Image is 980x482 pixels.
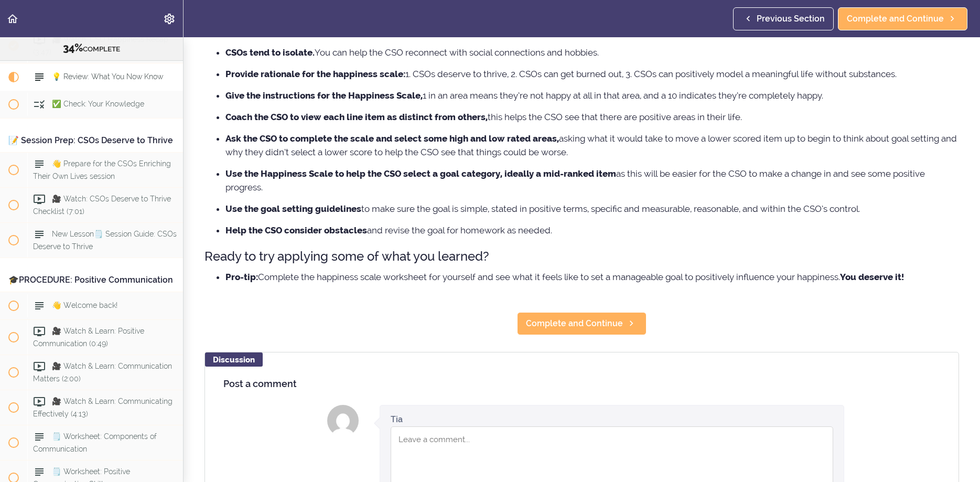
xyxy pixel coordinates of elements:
li: Complete the happiness scale worksheet for yourself and see what it feels like to set a manageabl... [225,270,959,284]
strong: Help the CSO consider obstacles [225,225,367,235]
strong: Pro-tip: [225,272,258,282]
span: 👋 Welcome back! [52,301,117,309]
span: 🎥 Watch & Learn: Communicating Effectively (4:13) [33,397,173,417]
a: Previous Section [733,7,834,30]
a: Complete and Continue [517,312,647,335]
span: 🎥 Watch & Learn: Positive Communication (0:49) [33,327,144,347]
div: Discussion [205,352,263,367]
li: You can help the CSO reconnect with social connections and hobbies. [225,46,959,59]
li: 1 in an area means they’re not happy at all in that area, and a 10 indicates they’re completely h... [225,89,959,102]
a: Complete and Continue [838,7,967,30]
strong: Provide rationale for the happiness scale: [225,69,405,79]
li: 1. CSOs deserve to thrive, 2. CSOs can get burned out, 3. CSOs can positively model a meaningful ... [225,67,959,81]
span: 🎥 Watch & Learn: Communication Matters (2:00) [33,362,172,382]
span: 🎥 Watch: CSOs Deserve to Thrive Checklist (7:01) [33,195,171,216]
strong: Ask the CSO to complete the scale and select some high and low rated areas, [225,133,559,144]
h4: Post a comment [223,379,940,389]
li: as this will be easier for the CSO to make a change in and see some positive progress. [225,167,959,194]
span: New Lesson🗒️ Session Guide: CSOs Deserve to Thrive [33,230,177,251]
span: 👋 Prepare for the CSOs Enriching Their Own Lives session [33,160,171,180]
span: Previous Section [757,13,825,25]
strong: CSOs tend to isolate. [225,47,315,58]
span: 34% [63,41,83,54]
h3: Ready to try applying some of what you learned? [204,248,959,265]
span: ✅ Check: Your Knowledge [52,100,144,109]
div: COMPLETE [13,41,170,55]
strong: Use the goal setting guidelines [225,203,361,214]
svg: Back to course curriculum [6,13,19,25]
strong: Coach the CSO to view each line item as distinct from others, [225,112,488,122]
li: this helps the CSO see that there are positive areas in their life. [225,110,959,124]
svg: Settings Menu [163,13,176,25]
li: asking what it would take to move a lower scored item up to begin to think about goal setting and... [225,132,959,159]
img: Tia [327,405,359,436]
span: 🗒️ Worksheet: Components of Communication [33,432,157,453]
li: to make sure the goal is simple, stated in positive terms, specific and measurable, reasonable, a... [225,202,959,216]
span: 💡 Review: What You Now Know [52,73,163,81]
li: and revise the goal for homework as needed. [225,223,959,237]
strong: Give the instructions for the Happiness Scale, [225,90,423,101]
span: Complete and Continue [847,13,944,25]
strong: Use the Happiness Scale to help the CSO select a goal category, ideally a mid-ranked item [225,168,616,179]
span: Complete and Continue [526,317,623,330]
div: Tia [391,413,403,425]
strong: You deserve it! [840,272,904,282]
